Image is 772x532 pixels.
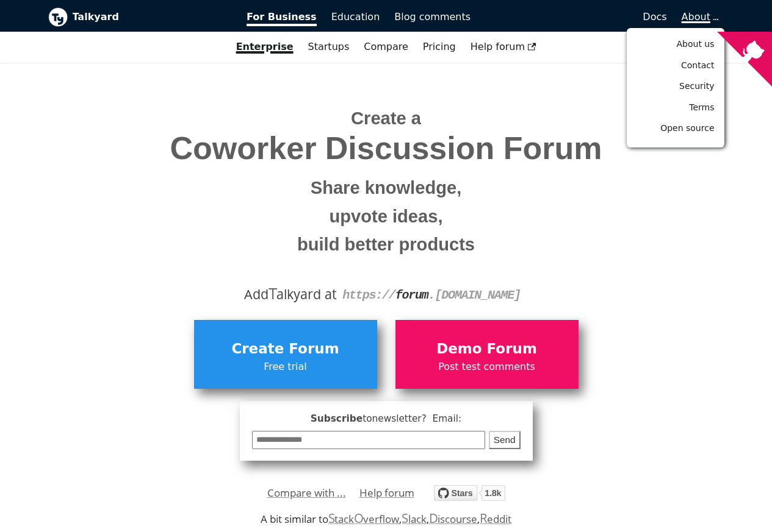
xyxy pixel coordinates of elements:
[689,102,714,112] span: Terms
[478,7,674,27] a: Docs
[489,431,521,450] button: Send
[351,108,421,128] span: Create a
[682,11,717,23] a: About
[429,512,477,526] a: Discourse
[229,37,301,57] a: Enterprise
[395,320,579,388] a: Demo ForumPost test comments
[632,35,720,54] a: About us
[463,37,544,57] a: Help forum
[73,9,230,25] b: Talkyard
[57,230,715,259] small: build better products
[394,11,471,23] span: Blog comments
[252,411,521,427] span: Subscribe
[434,487,505,505] a: Star debiki/talkyard on GitHub
[387,7,478,27] a: Blog comments
[643,11,666,23] span: Docs
[429,509,438,527] span: D
[48,7,68,27] img: Talkyard logo
[57,284,715,305] div: Add alkyard at
[57,174,715,202] small: Share knowledge,
[471,41,536,52] span: Help forum
[676,39,714,49] span: About us
[402,512,426,526] a: Slack
[331,11,380,23] span: Education
[632,98,720,117] a: Terms
[681,60,714,70] span: Contact
[57,131,715,166] span: Coworker Discussion Forum
[395,288,428,302] strong: forum
[247,11,317,26] span: For Business
[660,123,714,133] span: Open source
[324,7,388,27] a: Education
[328,509,335,527] span: S
[48,7,230,27] a: Talkyard logoTalkyard
[200,338,371,361] span: Create Forum
[402,509,408,527] span: S
[632,56,720,75] a: Contact
[342,288,521,302] code: https:// . [DOMAIN_NAME]
[632,119,720,138] a: Open source
[269,282,277,304] span: T
[434,485,505,501] img: talkyard.svg
[301,37,357,57] a: Startups
[416,37,463,57] a: Pricing
[480,512,511,526] a: Reddit
[200,359,371,375] span: Free trial
[267,484,346,502] a: Compare with ...
[402,359,572,375] span: Post test comments
[57,202,715,231] small: upvote ideas,
[359,484,414,502] a: Help forum
[364,41,408,52] a: Compare
[679,81,715,91] span: Security
[402,338,572,361] span: Demo Forum
[354,509,364,527] span: O
[480,509,488,527] span: R
[239,7,324,27] a: For Business
[194,320,377,388] a: Create ForumFree trial
[328,512,400,526] a: StackOverflow
[363,413,461,424] span: to newsletter ? Email:
[632,77,720,96] a: Security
